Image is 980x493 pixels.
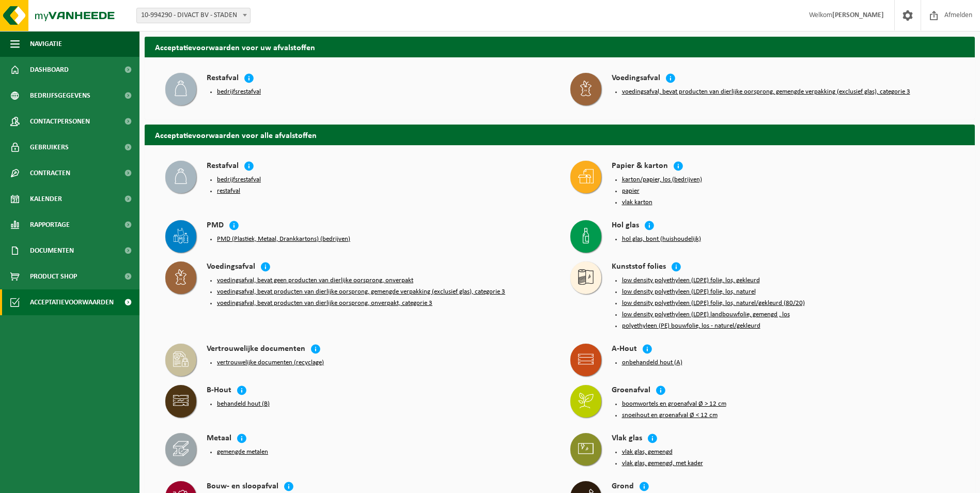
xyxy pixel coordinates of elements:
button: voedingsafval, bevat geen producten van dierlijke oorsprong, onverpakt [217,276,413,285]
h4: Papier & karton [612,161,668,173]
button: polyethyleen (PE) bouwfolie, los - naturel/gekleurd [622,322,760,330]
button: low density polyethyleen (LDPE) landbouwfolie, gemengd , los [622,311,790,319]
h4: Voedingsafval [612,73,660,85]
span: 10-994290 - DIVACT BV - STADEN [136,8,251,23]
h4: B-Hout [207,385,231,397]
h2: Acceptatievoorwaarden voor alle afvalstoffen [145,125,975,145]
strong: [PERSON_NAME] [832,11,884,19]
span: Dashboard [30,57,69,83]
h4: Kunststof folies [612,261,666,273]
button: gemengde metalen [217,448,268,456]
button: vertrouwelijke documenten (recyclage) [217,359,324,367]
button: low density polyethyleen (LDPE) folie, los, naturel [622,288,756,296]
h4: Vertrouwelijke documenten [207,344,305,356]
span: Product Shop [30,264,77,289]
button: vlak glas, gemengd [622,448,673,456]
span: Acceptatievoorwaarden [30,289,114,315]
button: vlak karton [622,198,652,207]
span: Rapportage [30,212,70,238]
h4: Voedingsafval [207,261,255,273]
span: Bedrijfsgegevens [30,83,90,109]
button: hol glas, bont (huishoudelijk) [622,235,701,243]
button: voedingsafval, bevat producten van dierlijke oorsprong, gemengde verpakking (exclusief glas), cat... [217,288,505,296]
button: PMD (Plastiek, Metaal, Drankkartons) (bedrijven) [217,235,350,243]
button: bedrijfsrestafval [217,88,261,96]
button: restafval [217,187,240,195]
span: Kalender [30,186,62,212]
h4: Metaal [207,433,231,445]
button: voedingsafval, bevat producten van dierlijke oorsprong, gemengde verpakking (exclusief glas), cat... [622,88,910,96]
span: Contactpersonen [30,109,90,134]
button: boomwortels en groenafval Ø > 12 cm [622,400,726,408]
button: snoeihout en groenafval Ø < 12 cm [622,411,718,420]
button: vlak glas, gemengd, met kader [622,459,703,468]
h4: Grond [612,481,634,493]
span: 10-994290 - DIVACT BV - STADEN [137,8,250,23]
button: low density polyethyleen (LDPE) folie, los, naturel/gekleurd (80/20) [622,299,805,307]
button: onbehandeld hout (A) [622,359,682,367]
button: papier [622,187,640,195]
h4: Vlak glas [612,433,642,445]
h4: PMD [207,220,224,232]
h4: Restafval [207,73,239,85]
span: Gebruikers [30,134,69,160]
h4: Groenafval [612,385,650,397]
button: karton/papier, los (bedrijven) [622,176,702,184]
h4: Restafval [207,161,239,173]
button: voedingsafval, bevat producten van dierlijke oorsprong, onverpakt, categorie 3 [217,299,432,307]
span: Contracten [30,160,70,186]
span: Navigatie [30,31,62,57]
h4: Bouw- en sloopafval [207,481,278,493]
span: Documenten [30,238,74,264]
button: low density polyethyleen (LDPE) folie, los, gekleurd [622,276,760,285]
button: bedrijfsrestafval [217,176,261,184]
h2: Acceptatievoorwaarden voor uw afvalstoffen [145,37,975,57]
h4: Hol glas [612,220,639,232]
button: behandeld hout (B) [217,400,270,408]
h4: A-Hout [612,344,637,356]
